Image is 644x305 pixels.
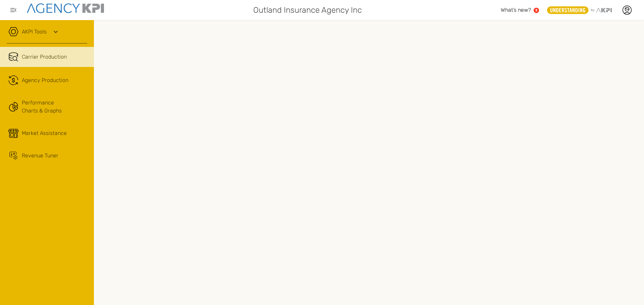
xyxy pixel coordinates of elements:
[501,7,531,13] span: What’s new?
[535,8,537,12] text: 3
[22,28,47,36] a: AKPI Tools
[22,129,67,137] div: Market Assistance
[22,76,68,84] div: Agency Production
[534,8,539,13] a: 3
[27,3,104,13] img: agencykpi-logo-550x69-2d9e3fa8.png
[22,152,58,160] div: Revenue Tuner
[22,53,67,61] span: Carrier Production
[253,4,362,16] span: Outland Insurance Agency Inc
